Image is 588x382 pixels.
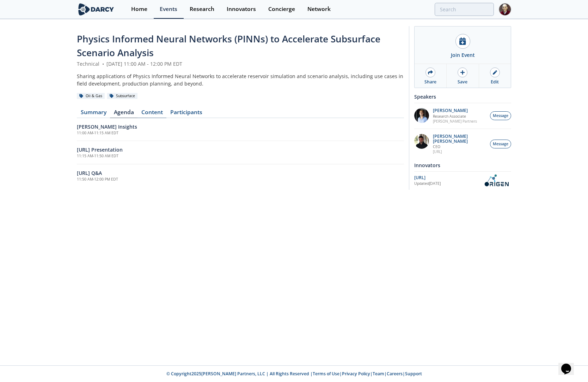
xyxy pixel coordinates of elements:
[77,3,115,16] img: logo-wide.svg
[110,110,137,118] a: Agenda
[77,33,380,59] span: Physics Informed Neural Networks (PINNs) to Accelerate Subsurface Scenario Analysis
[137,110,166,118] a: Content
[268,6,295,12] div: Concierge
[387,371,403,377] a: Careers
[107,93,137,99] div: Subsurface
[414,134,429,149] img: 20112e9a-1f67-404a-878c-a26f1c79f5da
[490,140,511,148] button: Message
[493,141,508,147] span: Message
[373,371,384,377] a: Team
[414,181,482,187] div: Updated [DATE]
[458,79,467,85] div: Save
[433,134,486,144] p: [PERSON_NAME] [PERSON_NAME]
[33,371,555,377] p: © Copyright 2025 [PERSON_NAME] Partners, LLC | All Rights Reserved | | | | |
[131,6,147,12] div: Home
[313,371,339,377] a: Terms of Use
[435,3,494,16] input: Advanced Search
[405,371,422,377] a: Support
[414,90,511,103] div: Speakers
[451,51,475,59] div: Join Event
[77,123,404,130] h6: [PERSON_NAME] Insights
[491,79,499,85] div: Edit
[433,119,477,124] p: [PERSON_NAME] Partners
[479,64,511,88] a: Edit
[482,174,511,187] img: OriGen.AI
[77,130,404,136] h5: 11:00 AM - 11:15 AM EDT
[77,153,404,159] h5: 11:15 AM - 11:50 AM EDT
[77,93,105,99] div: Oil & Gas
[77,60,404,67] div: Technical [DATE] 11:00 AM - 12:00 PM EDT
[433,144,486,149] p: CEO
[433,114,477,119] p: Research Associate
[493,113,508,119] span: Message
[77,146,404,153] h6: [URL] Presentation
[558,354,581,375] iframe: chat widget
[307,6,331,12] div: Network
[342,371,370,377] a: Privacy Policy
[77,110,110,118] a: Summary
[414,108,429,123] img: 1EXUV5ipS3aUf9wnAL7U
[166,110,206,118] a: Participants
[227,6,256,12] div: Innovators
[414,175,482,181] div: [URL]
[499,3,511,16] img: Profile
[433,149,486,154] p: [URL]
[77,72,404,87] div: Sharing applications of Physics Informed Neural Networks to accelerate reservoir simulation and s...
[160,6,177,12] div: Events
[414,159,511,171] div: Innovators
[433,108,477,113] p: [PERSON_NAME]
[414,174,511,187] a: [URL] Updated[DATE] OriGen.AI
[490,111,511,120] button: Message
[101,60,105,67] span: •
[77,169,404,177] h6: [URL] Q&A
[190,6,214,12] div: Research
[424,79,436,85] div: Share
[77,177,404,182] h5: 11:50 AM - 12:00 PM EDT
